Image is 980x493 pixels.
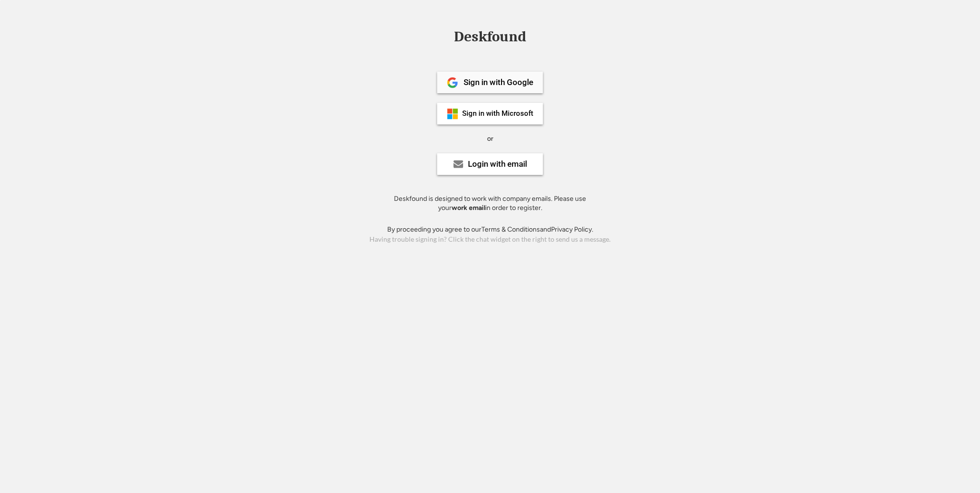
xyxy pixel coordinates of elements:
strong: work email [452,204,485,212]
img: ms-symbollockup_mssymbol_19.png [447,108,458,120]
div: Deskfound [449,29,531,44]
div: By proceeding you agree to our and [387,225,593,234]
div: Sign in with Google [464,78,533,86]
a: Privacy Policy. [551,225,593,234]
img: 1024px-Google__G__Logo.svg.png [447,77,458,88]
div: Deskfound is designed to work with company emails. Please use your in order to register. [382,194,598,213]
div: Sign in with Microsoft [462,110,533,117]
div: or [487,134,493,144]
a: Terms & Conditions [481,225,540,234]
div: Login with email [468,160,527,168]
